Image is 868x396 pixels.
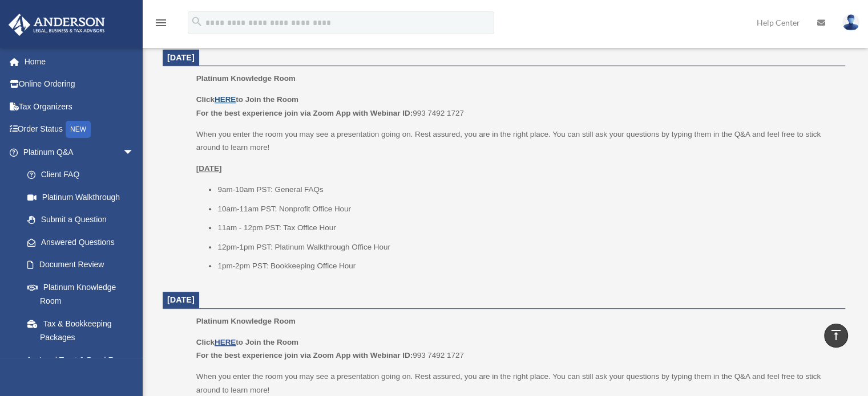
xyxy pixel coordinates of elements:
[196,338,298,346] b: Click to Join the Room
[16,349,151,371] a: Land Trust & Deed Forum
[8,73,151,96] a: Online Ordering
[217,240,837,254] li: 12pm-1pm PST: Platinum Walkthrough Office Hour
[196,109,413,117] b: For the best experience join via Zoom App with Webinar ID:
[196,164,222,173] u: [DATE]
[16,254,151,276] a: Document Review
[16,164,151,186] a: Client FAQ
[196,95,298,104] b: Click to Join the Room
[5,14,108,36] img: Anderson Advisors Platinum Portal
[8,118,151,141] a: Order StatusNEW
[8,50,151,73] a: Home
[217,183,837,197] li: 9am-10am PST: General FAQs
[215,95,236,104] a: HERE
[196,74,296,83] span: Platinum Knowledge Room
[16,231,151,254] a: Answered Questions
[196,351,413,360] b: For the best experience join via Zoom App with Webinar ID:
[154,16,168,30] i: menu
[16,276,146,312] a: Platinum Knowledge Room
[16,186,151,209] a: Platinum Walkthrough
[196,336,837,362] p: 993 7492 1727
[167,295,195,304] span: [DATE]
[154,20,168,30] a: menu
[217,221,837,235] li: 11am - 12pm PST: Tax Office Hour
[16,209,151,231] a: Submit a Question
[215,338,236,346] a: HERE
[217,259,837,273] li: 1pm-2pm PST: Bookkeeping Office Hour
[196,128,837,154] p: When you enter the room you may see a presentation going on. Rest assured, you are in the right p...
[196,317,296,325] span: Platinum Knowledge Room
[16,312,151,349] a: Tax & Bookkeeping Packages
[842,14,859,31] img: User Pic
[8,141,151,164] a: Platinum Q&Aarrow_drop_down
[66,121,91,138] div: NEW
[8,95,151,118] a: Tax Organizers
[191,15,203,28] i: search
[196,93,837,120] p: 993 7492 1727
[217,202,837,216] li: 10am-11am PST: Nonprofit Office Hour
[824,324,848,348] a: vertical_align_top
[123,141,146,164] span: arrow_drop_down
[167,53,195,62] span: [DATE]
[829,328,843,342] i: vertical_align_top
